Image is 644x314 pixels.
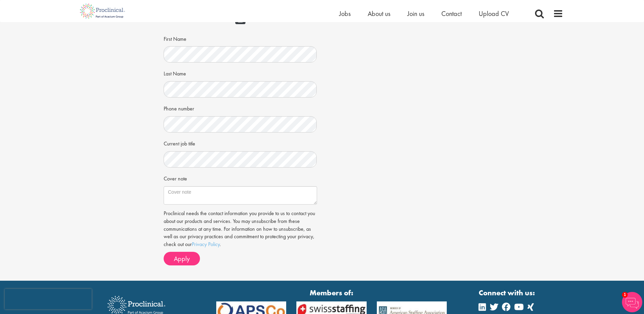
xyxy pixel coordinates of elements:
[164,138,195,148] label: Current job title
[174,254,190,263] span: Apply
[164,33,186,43] label: First Name
[164,210,317,248] p: Proclinical needs the contact information you provide to us to contact you about our products and...
[164,103,194,113] label: Phone number
[368,9,390,18] a: About us
[164,252,200,265] button: Apply
[192,241,220,248] a: Privacy Policy
[164,173,187,183] label: Cover note
[216,287,447,298] strong: Members of:
[622,292,628,298] span: 1
[339,9,351,18] a: Jobs
[441,9,462,18] a: Contact
[5,289,92,309] iframe: reCAPTCHA
[479,287,536,298] strong: Connect with us:
[407,9,424,18] a: Join us
[164,68,186,78] label: Last Name
[622,292,642,312] img: Chatbot
[479,9,509,18] a: Upload CV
